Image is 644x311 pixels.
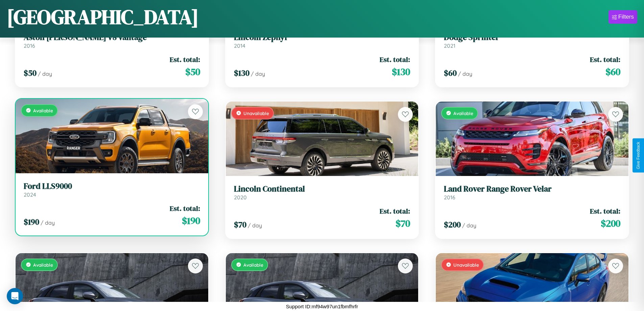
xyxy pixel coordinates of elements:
[286,302,358,311] p: Support ID: mf94w97un1fbmfhrfr
[234,184,410,194] h3: Lincoln Continental
[380,206,410,216] span: Est. total:
[38,70,52,77] span: / day
[444,194,455,201] span: 2016
[24,67,37,79] span: $ 50
[234,194,247,201] span: 2020
[590,54,620,64] span: Est. total:
[243,262,263,268] span: Available
[24,42,35,49] span: 2016
[24,32,200,42] h3: Aston [PERSON_NAME] V8 Vantage
[234,67,249,79] span: $ 130
[458,70,472,77] span: / day
[251,70,265,77] span: / day
[248,222,262,229] span: / day
[234,219,246,230] span: $ 70
[453,262,479,268] span: Unavailable
[444,67,457,79] span: $ 60
[392,65,410,79] span: $ 130
[444,219,461,230] span: $ 200
[453,110,473,116] span: Available
[601,217,620,230] span: $ 200
[24,216,39,227] span: $ 190
[234,32,410,42] h3: Lincoln Zephyr
[605,65,620,79] span: $ 60
[444,184,620,201] a: Land Rover Range Rover Velar2016
[234,184,410,201] a: Lincoln Continental2020
[396,217,410,230] span: $ 70
[609,10,637,24] button: Filters
[234,32,410,49] a: Lincoln Zephyr2014
[636,142,641,169] div: Give Feedback
[243,110,269,116] span: Unavailable
[33,262,53,268] span: Available
[234,42,245,49] span: 2014
[170,54,200,64] span: Est. total:
[590,206,620,216] span: Est. total:
[185,65,200,79] span: $ 50
[444,184,620,194] h3: Land Rover Range Rover Velar
[7,288,23,304] div: Open Intercom Messenger
[33,108,53,113] span: Available
[444,32,620,42] h3: Dodge Sprinter
[462,222,476,229] span: / day
[618,14,634,20] div: Filters
[24,32,200,49] a: Aston [PERSON_NAME] V8 Vantage2016
[182,214,200,227] span: $ 190
[380,54,410,64] span: Est. total:
[444,32,620,49] a: Dodge Sprinter2021
[444,42,455,49] span: 2021
[24,191,36,198] span: 2024
[7,3,199,31] h1: [GEOGRAPHIC_DATA]
[170,203,200,213] span: Est. total:
[24,181,200,191] h3: Ford LLS9000
[41,219,55,226] span: / day
[24,181,200,198] a: Ford LLS90002024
